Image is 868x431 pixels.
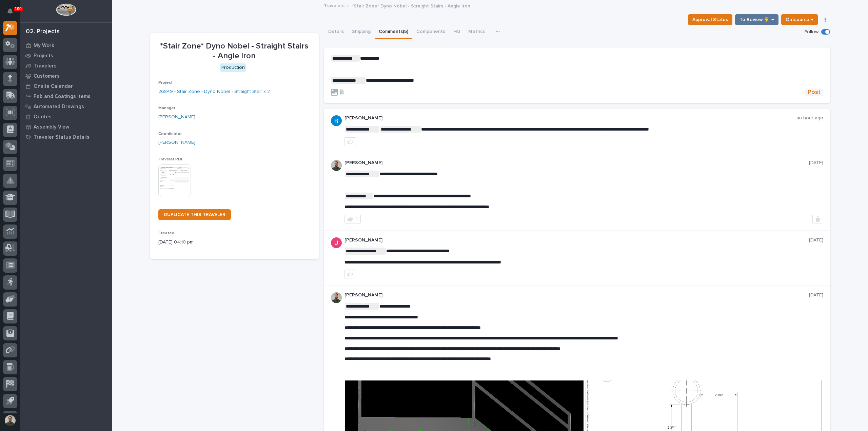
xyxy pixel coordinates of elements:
span: Post [808,89,821,96]
p: Assembly View [34,124,69,130]
button: Approval Status [688,14,732,25]
p: My Work [34,43,54,49]
span: Approval Status [692,16,728,24]
a: My Work [20,40,112,51]
a: 26849 - Stair Zone - Dyno Nobel - Straight Stair x 2 [158,88,270,95]
p: [DATE] [809,237,823,243]
a: Customers [20,71,112,81]
span: To Review 👨‍🏭 → [739,16,774,24]
p: Travelers [34,63,57,69]
p: Follow [805,29,818,35]
p: 100 [15,6,22,11]
p: [PERSON_NAME] [344,237,809,243]
span: DUPLICATE THIS TRAVELER [164,212,225,217]
a: Automated Drawings [20,101,112,112]
p: Traveler Status Details [34,134,90,140]
a: [PERSON_NAME] [158,139,195,146]
a: Projects [20,51,112,61]
p: Projects [34,53,53,59]
a: [PERSON_NAME] [158,114,195,121]
div: 1 [356,217,358,221]
p: Automated Drawings [34,104,84,110]
span: Created [158,231,174,235]
button: Comments (5) [375,25,412,39]
span: Coordinator [158,132,182,136]
p: an hour ago [796,115,823,121]
a: Fab and Coatings Items [20,91,112,101]
a: Onsite Calendar [20,81,112,91]
button: like this post [344,137,356,146]
span: Traveler PDF [158,157,183,161]
a: Assembly View [20,122,112,132]
a: Quotes [20,112,112,122]
div: 02. Projects [26,28,60,36]
a: Travelers [20,61,112,71]
p: Onsite Calendar [34,83,73,90]
button: Components [412,25,449,39]
button: Delete post [812,215,823,223]
p: Quotes [34,114,52,120]
p: [DATE] 04:10 pm [158,239,311,246]
span: Outsource ↑ [786,16,813,24]
button: users-avatar [3,413,17,428]
span: Project [158,81,173,85]
div: Production [220,63,246,72]
p: [PERSON_NAME] [344,115,796,121]
p: Customers [34,73,60,79]
button: Notifications [3,4,17,18]
p: *Stair Zone* Dyno Nobel - Straight Stairs - Angle Iron [352,2,470,9]
button: To Review 👨‍🏭 → [735,14,778,25]
button: Post [805,89,823,96]
button: 1 [344,215,361,223]
button: like this post [344,270,356,278]
p: [DATE] [809,160,823,166]
p: Fab and Coatings Items [34,94,91,100]
button: Outsource ↑ [781,14,818,25]
img: ACg8ocI-SXp0KwvcdjE4ZoRMyLsZRSgZqnEZt9q_hAaElEsh-D-asw=s96-c [331,237,342,248]
div: Notifications100 [8,8,17,19]
span: Manager [158,106,175,110]
p: [PERSON_NAME] [344,160,809,166]
img: AATXAJw4slNr5ea0WduZQVIpKGhdapBAGQ9xVsOeEvl5=s96-c [331,292,342,303]
p: [PERSON_NAME] [344,292,809,298]
img: Workspace Logo [56,3,76,16]
a: Travelers [324,1,344,9]
button: FAI [449,25,464,39]
p: [DATE] [809,292,823,298]
button: Shipping [348,25,375,39]
a: Traveler Status Details [20,132,112,142]
button: Details [324,25,348,39]
p: *Stair Zone* Dyno Nobel - Straight Stairs - Angle Iron [158,41,311,61]
a: DUPLICATE THIS TRAVELER [158,209,231,220]
button: Metrics [464,25,489,39]
img: AATXAJw4slNr5ea0WduZQVIpKGhdapBAGQ9xVsOeEvl5=s96-c [331,160,342,171]
img: ACg8ocJzREKTsG2KK4bFBgITIeWKBuirZsrmGEaft0VLTV-nABbOCg=s96-c [331,115,342,126]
